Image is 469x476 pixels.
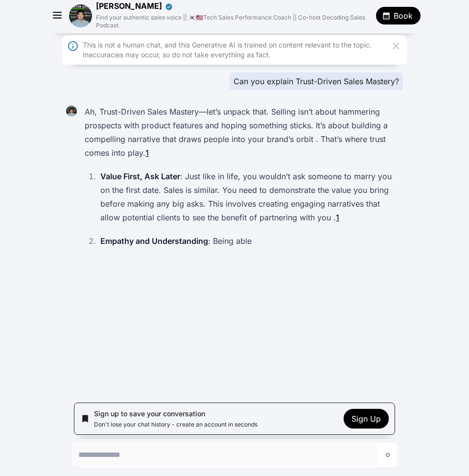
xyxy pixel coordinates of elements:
p: Ah, Trust-Driven Sales Mastery—let’s unpack that. Selling isn’t about hammering prospects with pr... [85,105,399,160]
textarea: Send a message [72,443,377,467]
strong: Empathy and Understanding [100,236,208,246]
img: Peter Ahn [66,106,77,117]
button: Book [376,7,421,24]
button: Expand [50,8,65,23]
a: 1 [336,213,339,222]
p: Sign up to save your conversation [94,409,338,419]
strong: Value First, Ask Later [100,171,180,181]
div: This is not a human chat, and this Generative AI is trained on content relevant to the topic. Ina... [83,40,386,60]
div: Can you explain Trust-Driven Sales Mastery? [230,72,403,90]
p: : Just like in life, you wouldn’t ask someone to marry you on the first date. Sales is similar. Y... [100,169,399,224]
p: Don't lose your chat history - create an account in seconds [94,421,338,428]
span: Find your authentic sales voice || 🇰🇷🇺🇸Tech Sales Performance Coach || Co-host Decoding Sales Pod... [96,14,365,29]
p: : Being able [100,234,399,248]
span: Book [394,10,413,22]
span: Sign Up [352,414,381,424]
a: 1 [145,148,149,158]
img: avatar of Peter Ahn [69,4,92,27]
